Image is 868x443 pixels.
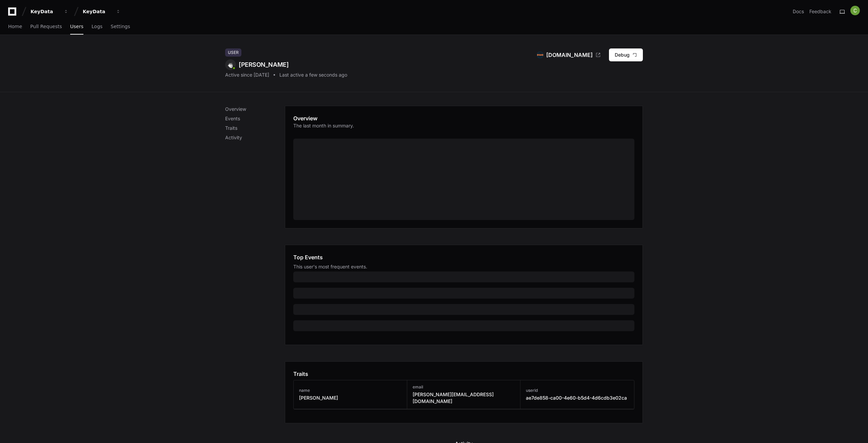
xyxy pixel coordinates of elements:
[293,114,354,122] h1: Overview
[8,19,22,35] a: Home
[28,5,71,18] button: KeyData
[8,24,22,28] span: Home
[80,5,123,18] button: KeyData
[70,19,83,35] a: Users
[546,51,593,59] span: [DOMAIN_NAME]
[293,114,634,133] app-pz-page-link-header: Overview
[225,72,269,78] div: Active since [DATE]
[83,8,112,15] div: KeyData
[225,48,241,57] div: User
[537,52,544,58] img: vacationsforyou.com
[225,115,285,122] p: Events
[92,19,102,35] a: Logs
[609,48,643,61] button: Debug
[225,134,285,141] p: Activity
[793,8,804,15] a: Docs
[293,263,634,270] div: This user's most frequent events.
[225,125,285,132] p: Traits
[293,370,308,378] h1: Traits
[299,388,338,393] h3: name
[546,51,601,59] a: [DOMAIN_NAME]
[299,395,338,401] h3: [PERSON_NAME]
[226,60,235,69] img: 7.svg
[413,391,515,405] h3: [PERSON_NAME][EMAIL_ADDRESS][DOMAIN_NAME]
[30,24,62,28] span: Pull Requests
[111,24,130,28] span: Settings
[850,6,860,15] img: ACg8ocIMhgArYgx6ZSQUNXU5thzs6UsPf9rb_9nFAWwzqr8JC4dkNA=s96-c
[809,8,831,15] button: Feedback
[413,384,515,390] h3: email
[31,8,60,15] div: KeyData
[526,395,627,401] h3: ae7de858-ca00-4e60-b5d4-4d6cdb3e02ca
[293,253,323,261] h1: Top Events
[279,72,347,78] div: Last active a few seconds ago
[293,122,354,129] p: The last month in summary.
[293,370,634,378] app-pz-page-link-header: Traits
[30,19,62,35] a: Pull Requests
[225,106,285,113] p: Overview
[526,388,627,393] h3: userId
[92,24,102,28] span: Logs
[225,59,347,70] div: [PERSON_NAME]
[70,24,83,28] span: Users
[111,19,130,35] a: Settings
